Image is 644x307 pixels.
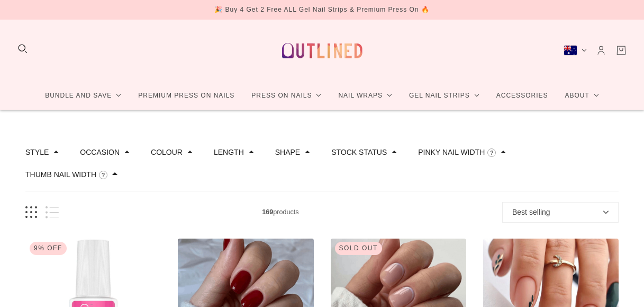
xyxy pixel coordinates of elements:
[30,242,67,255] div: 9% Off
[502,202,619,223] button: Best selling
[488,82,557,110] a: Accessories
[243,82,330,110] a: Press On Nails
[401,82,488,110] a: Gel Nail Strips
[335,242,382,255] div: Sold out
[80,148,120,156] button: Filter by Occasion
[276,28,369,73] a: Outlined
[17,43,29,55] button: Search
[130,82,243,110] a: Premium Press On Nails
[564,45,587,56] button: Australia
[262,208,273,216] b: 169
[615,45,627,56] a: Cart
[214,4,430,15] div: 🎉 Buy 4 Get 2 Free ALL Gel Nail Strips & Premium Press On 🔥
[25,171,96,178] button: Filter by Thumb Nail Width
[151,148,183,156] button: Filter by Colour
[214,148,244,156] button: Filter by Length
[595,45,607,56] a: Account
[331,148,387,156] button: Filter by Stock status
[556,82,607,110] a: About
[46,206,59,218] button: List view
[37,82,130,110] a: Bundle and Save
[25,148,49,156] button: Filter by Style
[275,148,300,156] button: Filter by Shape
[330,82,401,110] a: Nail Wraps
[418,148,485,156] button: Filter by Pinky Nail Width
[59,207,502,218] span: products
[25,206,37,218] button: Grid view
